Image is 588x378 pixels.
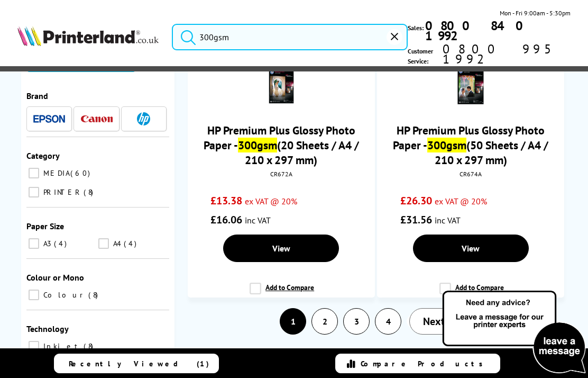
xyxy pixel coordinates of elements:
img: HP-CR672A-Small.gif [263,68,300,105]
a: Printerland Logo [17,26,158,48]
span: View [462,243,480,254]
span: 4 [124,239,139,248]
input: Search product or brand [172,24,408,50]
img: Open Live Chat window [440,289,588,376]
span: Colour or Mono [26,272,84,283]
span: £16.06 [210,213,242,227]
a: Next [409,308,470,335]
label: Add to Compare [250,283,314,303]
mark: 300gsm [427,138,466,152]
span: 8 [88,290,100,300]
input: PRINTER 8 [29,187,39,197]
span: 60 [70,168,93,178]
input: Colour 8 [29,290,39,300]
span: Next [423,314,445,328]
img: Canon [81,116,113,123]
img: Printerland Logo [17,26,158,46]
span: Recently Viewed (1) [69,359,209,368]
span: Paper Size [26,221,64,231]
input: MEDIA 60 [29,168,39,178]
input: A4 4 [98,238,109,249]
div: CR672A [196,170,367,178]
span: £31.56 [400,213,432,227]
span: Technology [26,323,69,334]
a: 2 [312,309,337,334]
img: HP-CR674A-Small.gif [452,68,489,105]
span: A3 [41,239,53,248]
span: Category [26,150,60,161]
div: CR674A [385,170,556,178]
a: View [223,235,339,262]
span: A4 [111,239,123,248]
span: ex VAT @ 20% [245,196,297,206]
a: 0800 840 1992 [424,21,570,41]
span: 8 [84,341,96,351]
span: inc VAT [435,215,461,226]
a: 4 [375,309,401,334]
span: Compare Products [361,359,489,368]
span: Sales: [408,23,424,33]
a: Compare Products [335,354,500,373]
span: ex VAT @ 20% [435,196,487,206]
span: £26.30 [400,194,432,208]
a: HP Premium Plus Glossy Photo Paper -300gsm(20 Sheets / A4 / 210 x 297 mm) [204,123,359,167]
span: Brand [26,91,48,101]
span: Inkjet [41,341,82,351]
b: 0800 840 1992 [425,17,531,44]
a: Recently Viewed (1) [54,354,219,373]
a: View [413,235,529,262]
mark: 300gsm [238,138,277,152]
span: 0800 995 1992 [441,44,571,64]
a: HP Premium Plus Glossy Photo Paper -300gsm(50 Sheets / A4 / 210 x 297 mm) [393,123,548,167]
span: View [272,243,290,254]
span: 4 [54,239,69,248]
input: A3 4 [29,238,39,249]
span: 8 [84,187,96,197]
span: Customer Service: [408,44,570,66]
img: HP [137,112,150,125]
span: £13.38 [210,194,242,208]
span: Colour [41,290,87,300]
img: Epson [33,115,65,123]
span: MEDIA [41,168,69,178]
a: 3 [344,309,369,334]
input: Inkjet 8 [29,341,39,352]
span: PRINTER [41,187,82,197]
label: Add to Compare [439,283,504,303]
span: inc VAT [245,215,271,226]
span: Mon - Fri 9:00am - 5:30pm [500,8,571,18]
